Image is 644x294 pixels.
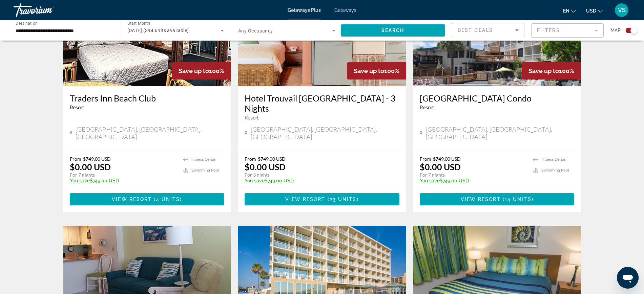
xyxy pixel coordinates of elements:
[112,197,152,202] span: View Resort
[420,193,575,205] button: View Resort(14 units)
[420,93,575,103] a: [GEOGRAPHIC_DATA] Condo
[458,27,493,33] span: Best Deals
[288,7,321,13] a: Getaways Plus
[347,62,406,80] div: 100%
[245,156,256,162] span: From
[586,8,596,14] span: USD
[127,28,189,33] span: [DATE] (394 units available)
[505,197,532,202] span: 14 units
[613,3,630,17] button: User Menu
[586,6,603,16] button: Change currency
[245,178,265,183] span: You save
[70,178,177,183] p: $749.00 USD
[522,62,581,80] div: 100%
[420,162,461,172] p: $0.00 USD
[325,197,358,202] span: ( )
[334,7,356,13] a: Getaways
[245,93,399,113] a: Hotel Trouvail [GEOGRAPHIC_DATA] - 3 Nights
[285,197,325,202] span: View Resort
[541,157,567,162] span: Fitness Center
[426,126,575,140] span: [GEOGRAPHIC_DATA], [GEOGRAPHIC_DATA], [GEOGRAPHIC_DATA]
[156,197,180,202] span: 4 units
[501,197,534,202] span: ( )
[258,156,286,162] span: $749.00 USD
[191,168,219,173] span: Swimming Pool
[528,67,559,74] span: Save up to
[618,7,626,14] span: VS
[617,267,639,289] iframe: Button to launch messaging window
[354,67,384,74] span: Save up to
[420,105,434,110] span: Resort
[458,26,519,34] mat-select: Sort by
[433,156,461,162] span: $749.00 USD
[531,23,604,38] button: Filter
[83,156,111,162] span: $749.00 USD
[70,105,84,110] span: Resort
[152,197,182,202] span: ( )
[330,197,357,202] span: 23 units
[563,8,569,14] span: en
[127,21,150,26] span: Start Month
[16,21,38,25] span: Destination
[341,24,445,37] button: Search
[381,28,404,33] span: Search
[420,178,527,183] p: $749.00 USD
[70,178,90,183] span: You save
[179,67,209,74] span: Save up to
[245,172,393,178] p: For 3 nights
[245,178,393,183] p: $749.00 USD
[70,156,81,162] span: From
[461,197,501,202] span: View Resort
[14,1,81,19] a: Travorium
[245,162,286,172] p: $0.00 USD
[172,62,231,80] div: 100%
[245,115,259,120] span: Resort
[245,193,399,205] button: View Resort(23 units)
[541,168,569,173] span: Swimming Pool
[420,178,440,183] span: You save
[420,172,527,178] p: For 7 nights
[610,26,621,35] span: Map
[420,156,431,162] span: From
[70,93,225,103] a: Traders Inn Beach Club
[70,193,225,205] button: View Resort(4 units)
[76,126,224,140] span: [GEOGRAPHIC_DATA], [GEOGRAPHIC_DATA], [GEOGRAPHIC_DATA]
[70,162,111,172] p: $0.00 USD
[238,28,273,33] span: Any Occupancy
[191,157,217,162] span: Fitness Center
[563,6,576,16] button: Change language
[251,126,399,140] span: [GEOGRAPHIC_DATA], [GEOGRAPHIC_DATA], [GEOGRAPHIC_DATA]
[70,172,177,178] p: For 7 nights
